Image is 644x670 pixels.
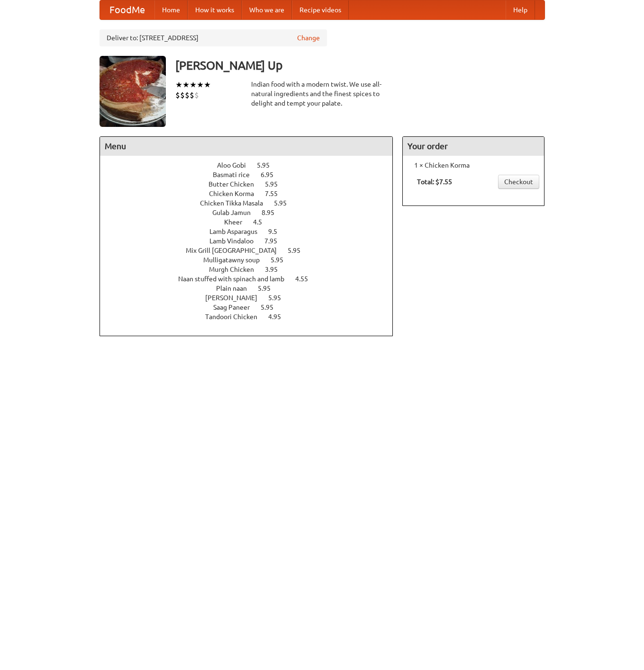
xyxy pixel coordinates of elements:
[100,0,154,19] a: FoodMe
[209,190,263,197] span: Chicken Korma
[194,90,199,100] li: $
[205,294,299,302] a: [PERSON_NAME] 5.95
[506,0,535,19] a: Help
[182,80,190,90] li: ★
[200,199,272,207] span: Chicken Tikka Masala
[403,137,544,156] h4: Your order
[186,247,318,254] a: Mix Grill [GEOGRAPHIC_DATA] 5.95
[209,266,295,273] a: Murgh Chicken 3.95
[209,180,263,188] span: Butter Chicken
[100,29,327,46] div: Deliver to: [STREET_ADDRESS]
[212,209,260,216] span: Gulab Jamun
[209,228,295,235] a: Lamb Asparagus 9.5
[217,161,255,169] span: Aloo Gobi
[498,175,539,189] a: Checkout
[262,209,284,216] span: 8.95
[292,0,349,19] a: Recipe videos
[188,0,242,19] a: How it works
[213,304,259,311] span: Saag Paneer
[216,285,288,292] a: Plain naan 5.95
[268,313,290,321] span: 4.95
[209,228,267,235] span: Lamb Asparagus
[253,218,272,226] span: 4.5
[216,285,256,292] span: Plain naan
[203,256,269,264] span: Mulligatawny soup
[268,294,290,302] span: 5.95
[264,237,287,245] span: 7.95
[274,199,296,207] span: 5.95
[100,137,393,156] h4: Menu
[297,33,320,43] a: Change
[224,218,280,226] a: Kheer 4.5
[204,80,211,90] li: ★
[175,80,182,90] li: ★
[224,218,252,226] span: Kheer
[288,247,310,254] span: 5.95
[209,190,295,197] a: Chicken Korma 7.55
[417,178,452,186] b: Total: $7.55
[261,304,283,311] span: 5.95
[295,275,317,283] span: 4.55
[175,56,545,75] h3: [PERSON_NAME] Up
[209,180,295,188] a: Butter Chicken 5.95
[265,190,287,197] span: 7.55
[251,80,393,108] div: Indian food with a modern twist. We use all-natural ingredients and the finest spices to delight ...
[190,80,197,90] li: ★
[185,90,190,100] li: $
[258,285,280,292] span: 5.95
[217,161,287,169] a: Aloo Gobi 5.95
[203,256,301,264] a: Mulligatawny soup 5.95
[100,56,166,127] img: angular.jpg
[257,161,279,169] span: 5.95
[213,171,291,179] a: Basmati rice 6.95
[205,313,299,321] a: Tandoori Chicken 4.95
[205,313,267,321] span: Tandoori Chicken
[265,266,287,273] span: 3.95
[209,237,263,245] span: Lamb Vindaloo
[209,266,263,273] span: Murgh Chicken
[408,161,539,170] li: 1 × Chicken Korma
[178,275,294,283] span: Naan stuffed with spinach and lamb
[209,237,295,245] a: Lamb Vindaloo 7.95
[213,171,259,179] span: Basmati rice
[154,0,188,19] a: Home
[205,294,267,302] span: [PERSON_NAME]
[197,80,204,90] li: ★
[175,90,180,100] li: $
[178,275,326,283] a: Naan stuffed with spinach and lamb 4.55
[186,247,286,254] span: Mix Grill [GEOGRAPHIC_DATA]
[261,171,283,179] span: 6.95
[265,180,287,188] span: 5.95
[271,256,293,264] span: 5.95
[180,90,185,100] li: $
[200,199,304,207] a: Chicken Tikka Masala 5.95
[212,209,292,216] a: Gulab Jamun 8.95
[213,304,291,311] a: Saag Paneer 5.95
[268,228,287,235] span: 9.5
[190,90,194,100] li: $
[242,0,292,19] a: Who we are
